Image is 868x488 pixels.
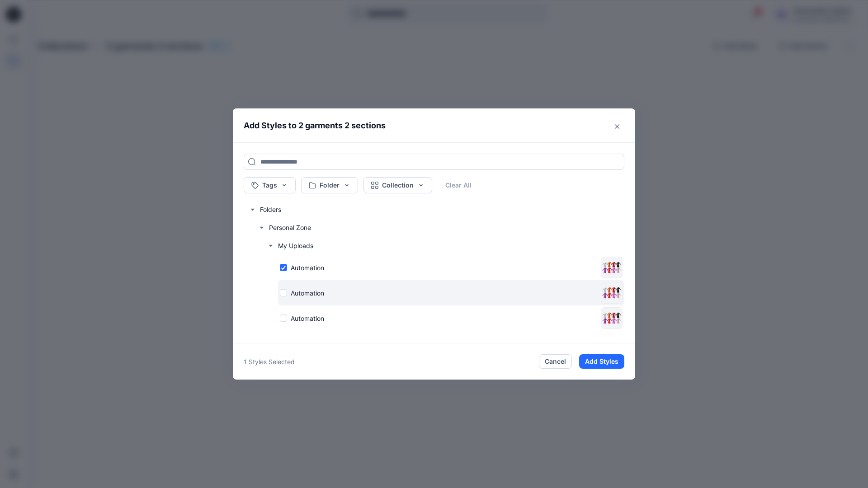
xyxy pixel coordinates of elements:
[301,177,358,193] button: Folder
[610,119,624,134] button: Close
[579,354,624,369] button: Add Styles
[244,357,295,366] p: 1 Styles Selected
[539,354,572,369] button: Cancel
[291,288,324,298] p: Automation
[363,177,432,193] button: Collection
[291,263,324,272] p: Automation
[233,108,635,142] header: Add Styles to 2 garments 2 sections
[244,177,296,193] button: Tags
[291,314,324,323] p: Automation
